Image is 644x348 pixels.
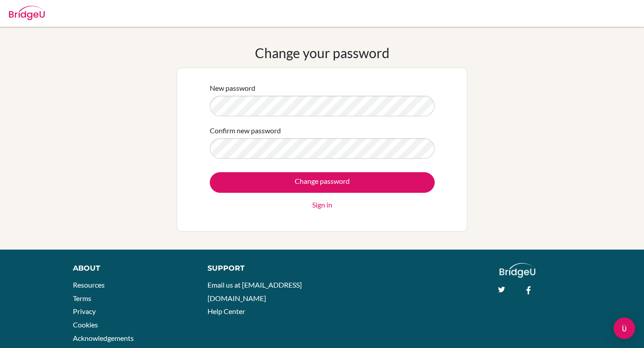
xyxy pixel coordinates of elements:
img: Bridge-U [9,6,45,20]
a: Resources [73,280,105,289]
label: New password [210,83,255,93]
a: Terms [73,294,91,302]
a: Privacy [73,307,96,315]
img: logo_white@2x-f4f0deed5e89b7ecb1c2cc34c3e3d731f90f0f143d5ea2071677605dd97b5244.png [500,263,536,278]
a: Cookies [73,320,98,329]
a: Sign in [312,199,332,210]
input: Change password [210,172,435,193]
a: Acknowledgements [73,334,134,342]
label: Confirm new password [210,125,281,136]
div: Open Intercom Messenger [614,318,635,339]
div: Support [208,263,313,274]
h1: Change your password [255,45,390,61]
div: About [73,263,187,274]
a: Help Center [208,307,245,315]
a: Email us at [EMAIL_ADDRESS][DOMAIN_NAME] [208,280,302,302]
